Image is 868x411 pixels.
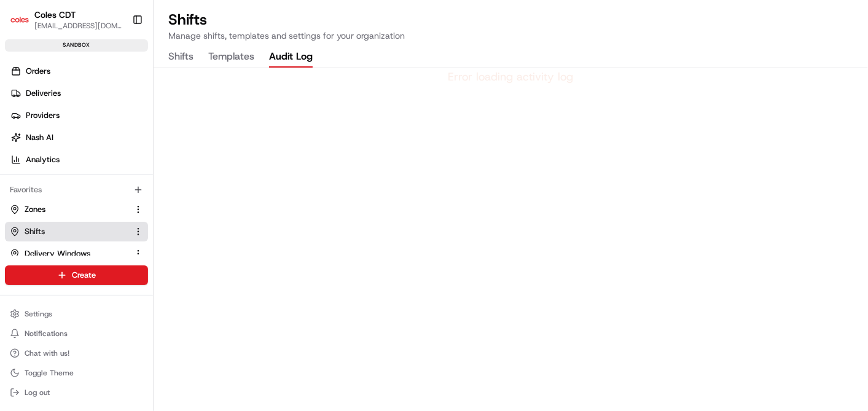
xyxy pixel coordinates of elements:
h1: Shifts [168,10,405,29]
span: API Documentation [116,178,197,190]
p: Manage shifts, templates and settings for your organization [168,29,405,42]
button: Chat with us! [5,345,148,362]
a: Providers [5,106,153,125]
button: Templates [208,47,254,68]
div: 📗 [12,179,22,189]
a: 📗Knowledge Base [7,173,99,195]
button: Shifts [168,47,194,68]
button: Coles CDT [34,9,76,21]
button: Log out [5,384,148,401]
button: Toggle Theme [5,364,148,382]
button: Audit Log [269,47,313,68]
span: Shifts [25,226,45,237]
span: Pylon [122,208,149,217]
span: Settings [25,309,52,319]
span: Providers [26,110,60,121]
span: Knowledge Base [25,178,94,190]
span: Zones [25,204,45,215]
span: Orders [26,66,50,77]
span: Toggle Theme [25,368,74,378]
button: Notifications [5,325,148,342]
div: sandbox [5,39,148,52]
button: Create [5,265,148,285]
a: Shifts [10,226,128,237]
a: Delivery Windows [10,248,128,259]
button: Delivery Windows [5,244,148,264]
button: Zones [5,200,148,219]
div: Start new chat [42,117,201,129]
span: Deliveries [26,88,61,99]
span: Nash AI [26,132,53,143]
img: 1736555255976-a54dd68f-1ca7-489b-9aae-adbdc363a1c4 [12,117,34,139]
a: Zones [10,204,128,215]
button: Coles CDTColes CDT[EMAIL_ADDRESS][DOMAIN_NAME] [5,5,127,34]
a: Analytics [5,150,153,170]
a: Deliveries [5,84,153,103]
div: Favorites [5,180,148,200]
p: Welcome 👋 [12,49,224,68]
span: Chat with us! [25,348,69,358]
button: Shifts [5,222,148,241]
span: Create [72,270,96,281]
div: We're available if you need us! [42,129,155,139]
span: Analytics [26,154,60,165]
div: Error loading activity log [154,68,868,85]
img: Nash [12,12,37,36]
span: Delivery Windows [25,248,90,259]
button: [EMAIL_ADDRESS][DOMAIN_NAME] [34,21,122,31]
a: Orders [5,61,153,81]
a: Nash AI [5,128,153,147]
a: Powered byPylon [87,207,149,217]
span: Notifications [25,329,68,339]
button: Start new chat [209,120,224,135]
input: Clear [32,79,203,92]
div: 💻 [104,179,114,189]
button: Settings [5,305,148,323]
img: Coles CDT [10,10,29,29]
span: Log out [25,388,50,397]
a: 💻API Documentation [99,173,202,195]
